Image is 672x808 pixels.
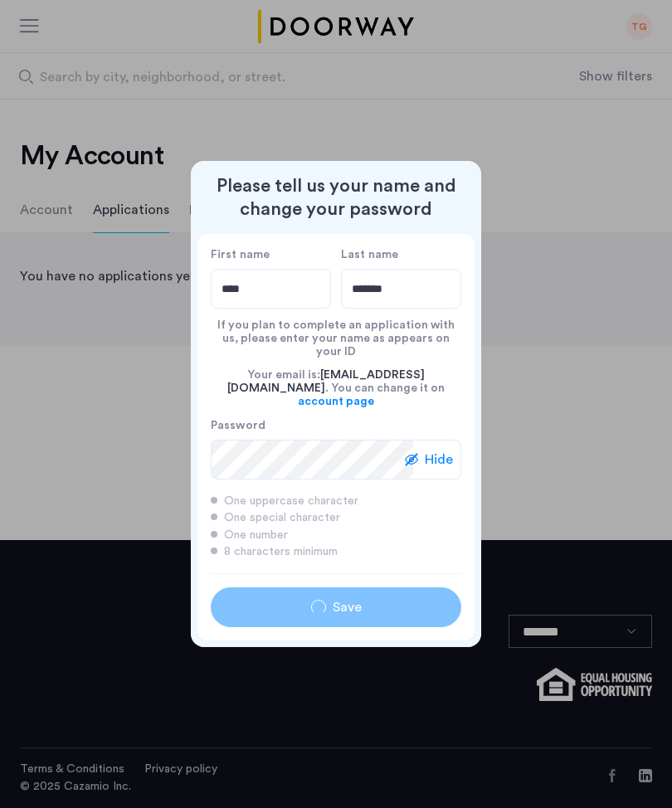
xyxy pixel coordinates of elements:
a: account page [298,395,374,408]
span: Hide [425,450,453,470]
button: button [211,587,461,627]
label: First name [211,247,331,262]
div: 8 characters minimum [211,543,461,560]
div: Your email is: . You can change it on [211,358,461,418]
span: [EMAIL_ADDRESS][DOMAIN_NAME] [227,369,425,394]
span: Save [333,597,362,617]
div: One uppercase character [211,493,461,509]
div: If you plan to complete an application with us, please enter your name as appears on your ID [211,309,461,358]
label: Password [211,418,413,433]
div: One number [211,527,461,543]
label: Last name [341,247,461,262]
div: One special character [211,509,461,526]
h2: Please tell us your name and change your password [197,174,475,221]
